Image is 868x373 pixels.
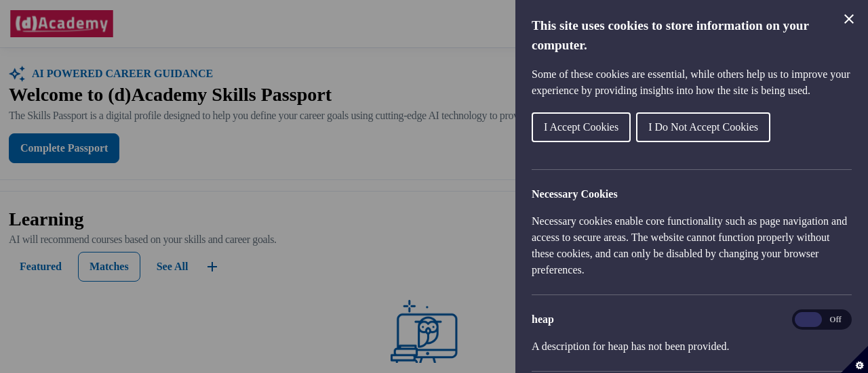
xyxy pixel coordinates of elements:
[532,112,631,142] button: I Accept Cookies
[544,121,618,133] span: I Accept Cookies
[636,112,770,142] button: I Do Not Accept Cookies
[532,16,852,56] h1: This site uses cookies to store information on your computer.
[532,66,852,99] p: Some of these cookies are essential, while others help us to improve your experience by providing...
[532,213,852,278] p: Necessary cookies enable core functionality such as page navigation and access to secure areas. T...
[841,346,868,373] button: Set cookie preferences
[841,11,857,27] button: Close Cookie Control
[532,311,852,328] h3: heap
[532,338,852,355] p: A description for heap has not been provided.
[532,186,852,202] h2: Necessary Cookies
[822,312,849,327] span: Off
[648,121,758,133] span: I Do Not Accept Cookies
[795,312,822,327] span: On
